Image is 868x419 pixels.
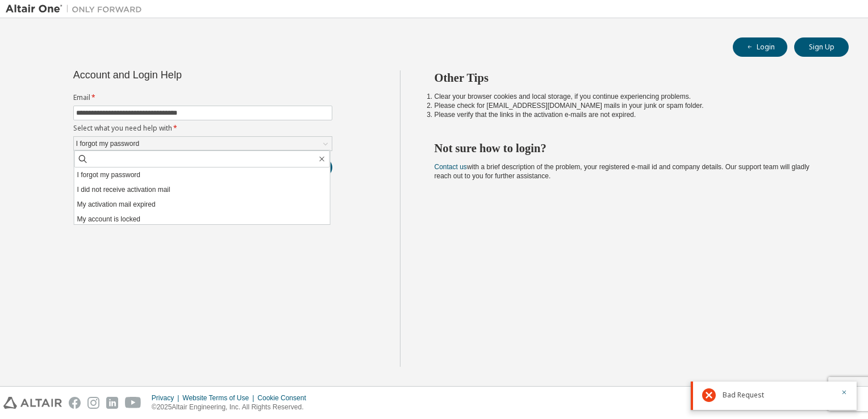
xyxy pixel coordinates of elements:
[257,393,312,403] div: Cookie Consent
[723,391,764,400] span: Bad Request
[74,137,141,150] div: I forgot my password
[73,93,332,102] label: Email
[435,92,829,101] li: Clear your browser cookies and local storage, if you continue experiencing problems.
[435,163,809,180] span: with a brief description of the problem, your registered e-mail id and company details. Our suppo...
[106,397,118,409] img: linkedin.svg
[125,397,141,409] img: youtube.svg
[435,141,829,156] h2: Not sure how to login?
[435,70,829,85] h2: Other Tips
[87,397,99,409] img: instagram.svg
[435,110,829,119] li: Please verify that the links in the activation e-mails are not expired.
[435,101,829,110] li: Please check for [EMAIL_ADDRESS][DOMAIN_NAME] mails in your junk or spam folder.
[74,137,332,150] div: I forgot my password
[182,393,257,403] div: Website Terms of Use
[152,393,182,403] div: Privacy
[73,70,281,79] div: Account and Login Help
[73,124,332,133] label: Select what you need help with
[152,403,313,412] p: © 2025 Altair Engineering, Inc. All Rights Reserved.
[733,37,787,57] button: Login
[74,167,330,182] li: I forgot my password
[794,37,849,57] button: Sign Up
[6,3,148,15] img: Altair One
[69,397,81,409] img: facebook.svg
[435,163,467,171] a: Contact us
[3,397,62,409] img: altair_logo.svg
